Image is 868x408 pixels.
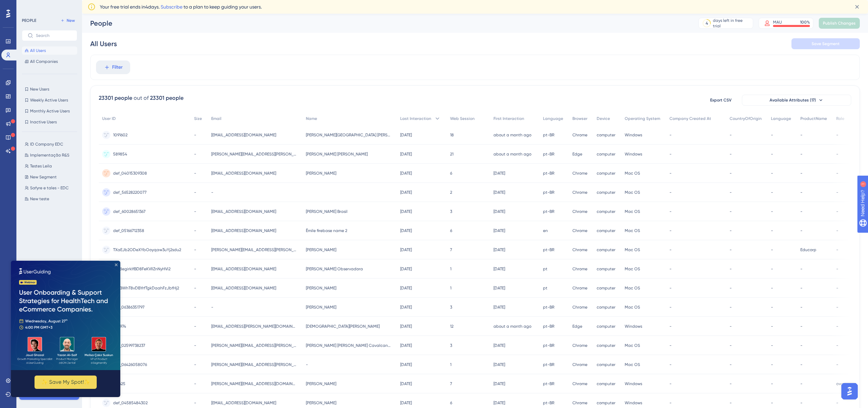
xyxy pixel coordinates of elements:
time: [DATE] [493,286,505,290]
span: 3 [450,304,452,310]
span: - [800,285,802,291]
span: [DEMOGRAPHIC_DATA][PERSON_NAME] [306,324,380,329]
span: Chrome [572,285,587,291]
span: Implementação R&S [30,152,69,158]
button: New Users [22,85,77,93]
span: - [800,343,802,348]
span: 1 [450,285,451,291]
span: ProductName [800,116,827,121]
span: Device [597,116,610,121]
span: pt-BR [543,362,554,367]
span: - [800,362,802,367]
span: 1091602 [113,132,127,138]
span: Chrome [572,228,587,233]
span: Êmile firebase name 2 [306,228,347,233]
span: - [194,209,196,214]
button: New [58,16,77,25]
span: pt-BR [543,343,554,348]
time: [DATE] [400,209,412,214]
time: [DATE] [493,228,505,233]
button: New Segment [22,173,81,181]
time: [DATE] [400,324,412,329]
span: [PERSON_NAME][GEOGRAPHIC_DATA] [PERSON_NAME] [306,132,391,138]
span: - [669,304,672,310]
time: [DATE] [400,267,412,271]
span: - [730,247,732,253]
span: Size [194,116,202,121]
span: pt-BR [543,151,554,157]
span: - [771,132,773,138]
span: computer [597,362,615,367]
span: Your free trial ends in 4 days. to a plan to keep guiding your users. [100,3,262,11]
span: [PERSON_NAME][EMAIL_ADDRESS][PERSON_NAME][DOMAIN_NAME] [211,151,297,157]
span: Edge [572,324,582,329]
span: [PERSON_NAME] [306,247,336,253]
span: - [194,324,196,329]
span: Language [543,116,563,121]
time: [DATE] [493,305,505,310]
span: Chrome [572,132,587,138]
span: 7 [450,247,452,253]
span: TXaEJb2ODeXYbOoyqaw3uYj2sdu2 [113,247,181,253]
span: - [730,304,732,310]
span: Company Created At [669,116,711,121]
button: Weekly Active Users [22,96,77,104]
span: Chrome [572,171,587,176]
span: owner [836,381,848,386]
span: Language [771,116,791,121]
span: - [771,362,773,367]
span: - [836,228,838,233]
span: - [669,324,672,329]
a: Subscribe [161,4,182,10]
span: computer [597,343,615,348]
span: def_60028651367 [113,209,146,214]
img: launcher-image-alternative-text [4,4,16,16]
span: - [730,209,732,214]
span: Mac OS [625,247,640,253]
span: Save Segment [812,41,840,46]
span: - [771,228,773,233]
span: All Users [30,48,46,53]
span: - [306,362,308,367]
span: 12 [450,324,453,329]
button: ID Company EDC [22,140,81,148]
span: Educorp [800,247,816,253]
span: Chrome [572,381,587,386]
span: Safyre e tales - EDC [30,185,69,191]
time: [DATE] [493,190,505,195]
span: computer [597,132,615,138]
span: - [730,266,732,272]
div: 23301 people [150,94,184,102]
span: Last Interaction [400,116,431,121]
time: [DATE] [493,381,505,386]
span: - [836,171,838,176]
time: [DATE] [400,305,412,310]
span: computer [597,324,615,329]
span: Filter [112,63,123,71]
span: - [669,151,672,157]
span: [PERSON_NAME] [PERSON_NAME] Cavalcanteew [306,343,391,348]
span: - [730,151,732,157]
span: Windows [625,151,642,157]
span: - [194,228,196,233]
span: - [836,190,838,195]
span: - [730,362,732,367]
span: - [669,228,672,233]
span: - [730,228,732,233]
div: 4 [706,21,708,26]
span: computer [597,209,615,214]
span: computer [597,285,615,291]
time: [DATE] [400,362,412,367]
button: Open AI Assistant Launcher [2,2,18,18]
time: [DATE] [493,247,505,252]
span: computer [597,228,615,233]
span: - [669,381,672,386]
div: 23301 people [99,94,132,102]
span: - [836,343,838,348]
button: Save Segment [791,38,860,49]
span: - [836,247,838,253]
span: computer [597,381,615,386]
time: [DATE] [493,209,505,214]
span: 21 [450,151,453,157]
span: [EMAIL_ADDRESS][DOMAIN_NAME] [211,400,276,406]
